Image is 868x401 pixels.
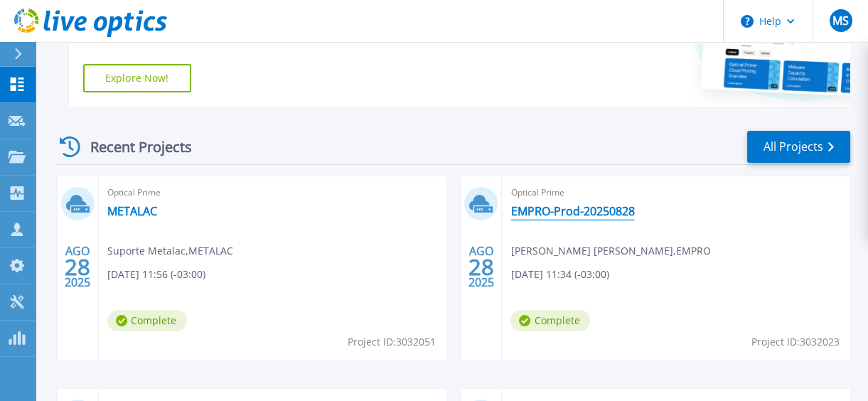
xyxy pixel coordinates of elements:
span: Project ID: 3032051 [348,334,436,350]
a: All Projects [747,131,850,163]
a: EMPRO-Prod-20250828 [510,204,634,218]
span: MS [832,15,849,26]
span: Complete [107,310,187,331]
span: [PERSON_NAME] [PERSON_NAME] , EMPRO [510,243,710,259]
span: [DATE] 11:34 (-03:00) [510,267,609,282]
div: AGO 2025 [468,241,495,293]
span: Optical Prime [510,185,842,200]
span: [DATE] 11:56 (-03:00) [107,267,205,282]
div: Recent Projects [55,129,211,164]
span: Project ID: 3032023 [751,334,840,350]
a: Explore Now! [83,64,191,92]
span: 28 [468,261,494,273]
a: METALAC [107,204,157,218]
div: AGO 2025 [64,241,91,293]
span: Complete [510,310,590,331]
span: Suporte Metalac , METALAC [107,243,233,259]
span: Optical Prime [107,185,439,200]
span: 28 [65,261,90,273]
